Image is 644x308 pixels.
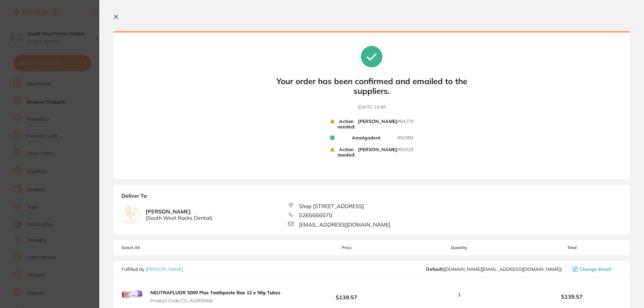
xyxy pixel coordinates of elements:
span: Change Email [580,266,611,272]
span: Total [522,245,622,250]
button: Change Email [571,266,622,272]
b: Deliver To [121,193,622,203]
b: Action needed: [335,119,358,130]
span: [EMAIL_ADDRESS][DOMAIN_NAME] [299,222,390,228]
p: Fulfilled by [121,266,183,272]
small: # 94279 [397,119,413,130]
span: Shop [STREET_ADDRESS] [299,203,364,209]
b: $139.57 [297,288,396,301]
b: [PERSON_NAME] [358,119,397,130]
span: 0265666070 [299,212,332,218]
span: customer.care@henryschein.com.au [426,266,562,272]
b: [PERSON_NAME] [146,208,212,221]
a: [PERSON_NAME] [146,266,183,272]
time: [DATE] 14:49 [358,104,385,111]
b: Default [426,266,443,272]
small: # 92018 [397,147,413,158]
span: Price [297,245,396,250]
img: empty.jpg [122,206,140,224]
span: 1 [458,291,461,297]
img: cG9vOXB1dw [121,284,143,305]
b: Amalgadent [352,135,380,141]
small: # 94384 [397,135,413,141]
span: ( South West Rocks Dental ) [146,215,212,221]
button: NEUTRAFLUOR 5000 Plus Toothpaste Box 12 x 56g Tubes Product Code:CG-AU00556A [148,290,282,304]
span: Product Code: CG-AU00556A [150,298,280,303]
b: $139.57 [522,294,622,300]
span: Quantity [397,245,522,250]
b: Your order has been confirmed and emailed to the suppliers. [271,76,472,96]
span: Select All [121,245,189,250]
b: [PERSON_NAME] [358,147,397,158]
b: Action needed: [335,147,358,158]
b: NEUTRAFLUOR 5000 Plus Toothpaste Box 12 x 56g Tubes [150,290,280,296]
